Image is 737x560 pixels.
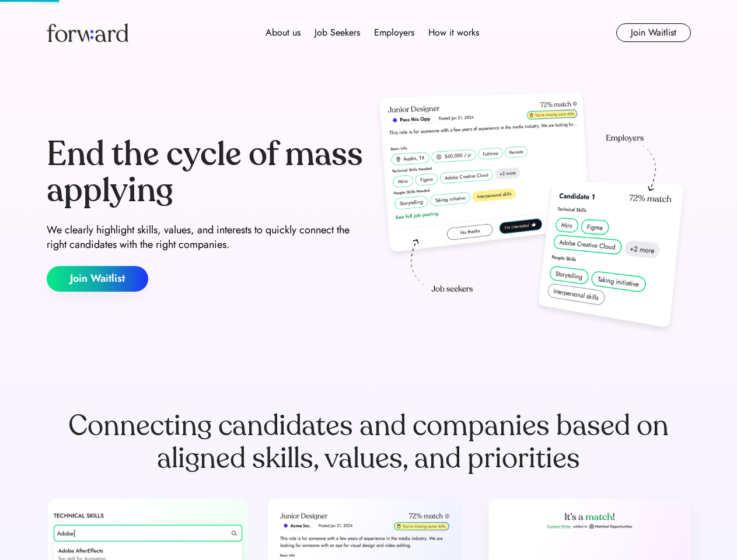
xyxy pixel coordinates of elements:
img: Forward logo [47,23,128,42]
div: Job Seekers [315,26,360,40]
div: We clearly highlight skills, values, and interests to quickly connect the right candidates with t... [47,223,364,252]
button: Join Waitlist [616,23,691,42]
div: How it works [428,26,479,40]
div: Connecting candidates and companies based on aligned skills, values, and priorities [47,409,691,475]
div: End the cycle of mass applying [47,136,364,208]
img: hero-image.png [373,89,691,339]
div: About us [266,26,301,40]
div: Employers [374,26,414,40]
button: Join Waitlist [47,266,148,292]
